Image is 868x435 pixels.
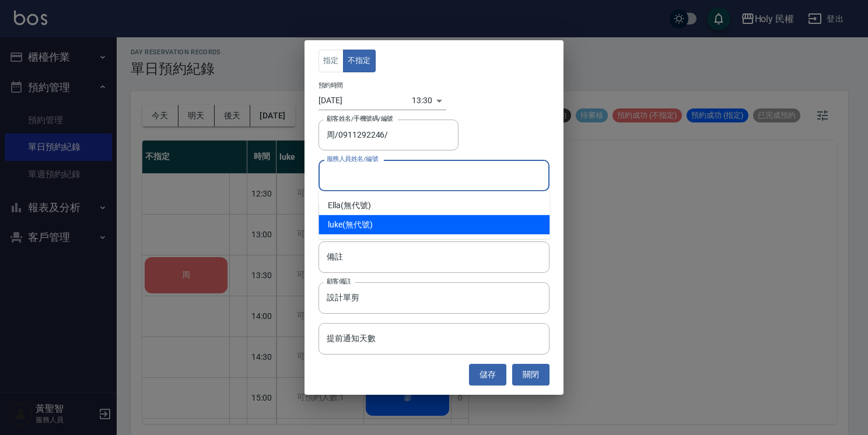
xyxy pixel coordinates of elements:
[512,364,549,385] button: 關閉
[328,199,341,212] span: Ella
[318,50,344,72] button: 指定
[318,196,549,215] div: (無代號)
[412,91,432,110] div: 13:30
[318,81,343,90] label: 預約時間
[327,114,393,123] label: 顧客姓名/手機號碼/編號
[469,364,506,385] button: 儲存
[343,50,376,72] button: 不指定
[318,91,412,110] input: Choose date, selected date is 2025-09-18
[327,277,351,286] label: 顧客備註
[318,215,549,234] div: (無代號)
[328,219,342,231] span: luke
[327,155,378,163] label: 服務人員姓名/編號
